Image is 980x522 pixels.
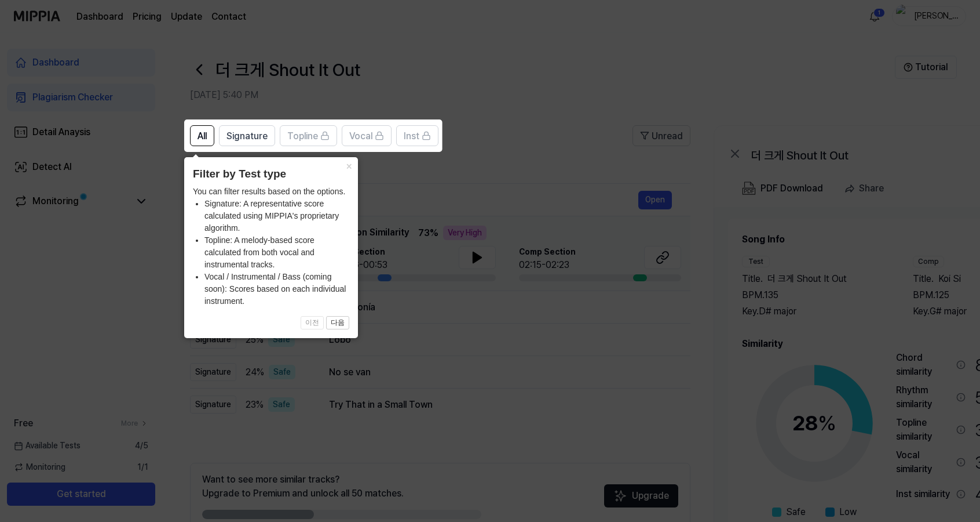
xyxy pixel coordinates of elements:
[349,129,372,143] span: Vocal
[198,129,207,143] span: All
[342,125,392,146] button: Vocal
[326,316,349,330] button: 다음
[280,125,337,146] button: Topline
[193,166,349,183] header: Filter by Test type
[190,125,214,146] button: All
[219,125,275,146] button: Signature
[204,198,349,234] li: Signature: A representative score calculated using MIPPIA's proprietary algorithm.
[396,125,438,146] button: Inst
[287,129,318,143] span: Topline
[204,271,349,307] li: Vocal / Instrumental / Bass (coming soon): Scores based on each individual instrument.
[339,157,358,173] button: Close
[404,129,419,143] span: Inst
[226,129,268,143] span: Signature
[193,186,349,307] div: You can filter results based on the options.
[204,234,349,271] li: Topline: A melody-based score calculated from both vocal and instrumental tracks.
